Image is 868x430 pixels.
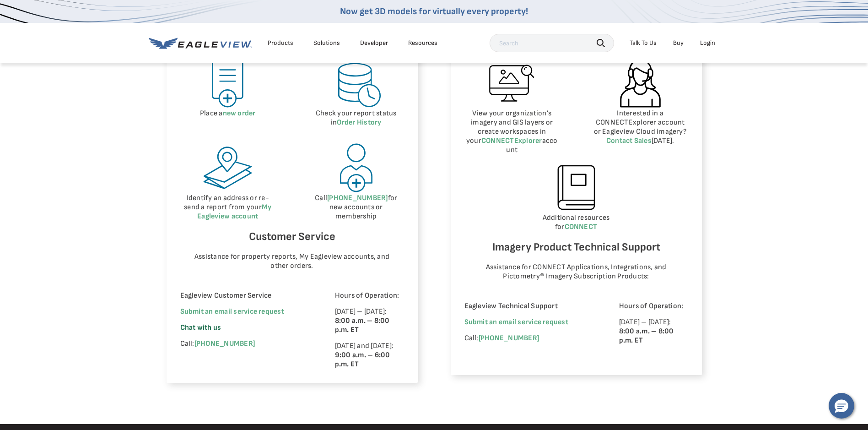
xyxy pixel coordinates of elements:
[619,318,688,345] p: [DATE] – [DATE]:
[630,39,657,47] div: Talk To Us
[464,109,560,155] p: View your organization’s imagery and GIS layers or create workspaces in your account
[360,39,388,47] a: Developer
[464,239,688,256] h6: Imagery Product Technical Support
[180,323,221,332] span: Chat with us
[464,334,594,343] p: Call:
[335,307,404,335] p: [DATE] – [DATE]:
[408,39,437,47] div: Resources
[180,291,310,300] p: Eagleview Customer Service
[337,118,381,127] a: Order History
[473,263,679,281] p: Assistance for CONNECT Applications, Integrations, and Pictometry® Imagery Subscription Products:
[829,393,854,419] button: Hello, have a question? Let’s chat.
[479,334,539,343] a: [PHONE_NUMBER]
[194,339,255,348] a: [PHONE_NUMBER]
[308,109,404,127] p: Check your report status in
[593,109,688,146] p: Interested in a CONNECTExplorer account or Eagleview Cloud imagery? [DATE].
[335,316,390,334] strong: 8:00 a.m. – 8:00 p.m. ET
[180,194,276,221] p: Identify an address or re-send a report from your
[340,6,528,17] a: Now get 3D models for virtually every property!
[619,327,674,345] strong: 8:00 a.m. – 8:00 p.m. ET
[308,194,404,221] p: Call for new accounts or membership
[619,302,688,311] p: Hours of Operation:
[335,342,404,369] p: [DATE] and [DATE]:
[180,339,310,348] p: Call:
[327,194,388,202] a: [PHONE_NUMBER]
[268,39,293,47] div: Products
[180,228,404,245] h6: Customer Service
[189,252,395,271] p: Assistance for property reports, My Eagleview accounts, and other orders.
[481,136,542,145] a: CONNECTExplorer
[335,291,404,300] p: Hours of Operation:
[464,213,688,232] p: Additional resources for
[335,351,390,369] strong: 9:00 a.m. – 6:00 p.m. ET
[180,109,276,118] p: Place a
[313,39,340,47] div: Solutions
[197,203,271,221] a: My Eagleview account
[180,307,284,316] a: Submit an email service request
[606,136,652,145] a: Contact Sales
[565,223,598,231] a: CONNECT
[673,39,684,47] a: Buy
[464,302,594,311] p: Eagleview Technical Support
[700,39,715,47] div: Login
[223,109,256,118] a: new order
[490,34,614,52] input: Search
[464,318,568,327] a: Submit an email service request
